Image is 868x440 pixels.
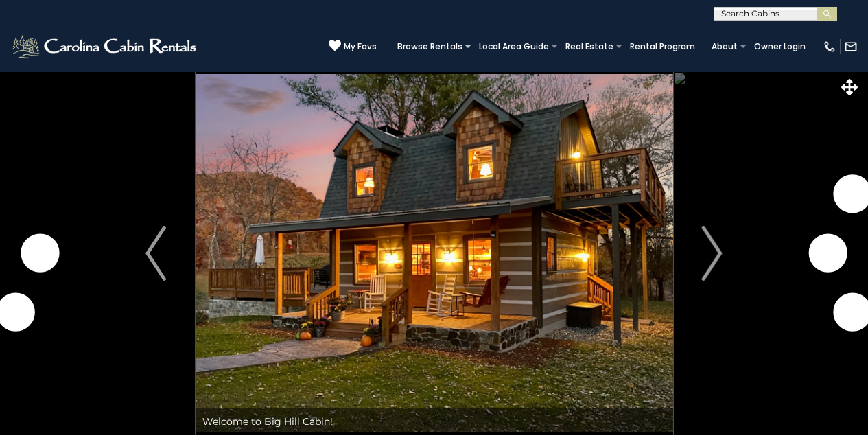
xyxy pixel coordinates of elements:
img: mail-regular-white.png [844,40,858,54]
img: arrow [702,226,723,281]
div: Welcome to Big Hill Cabin! [196,408,673,435]
a: About [705,37,744,56]
button: Next [672,71,751,435]
span: My Favs [344,40,377,53]
a: Rental Program [623,37,702,56]
a: Browse Rentals [390,37,469,56]
a: My Favs [329,39,377,54]
a: Owner Login [747,37,812,56]
img: White-1-2.png [10,33,200,60]
img: arrow [145,226,166,281]
a: Local Area Guide [472,37,556,56]
a: Real Estate [559,37,620,56]
img: phone-regular-white.png [823,40,836,54]
button: Previous [117,71,196,435]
